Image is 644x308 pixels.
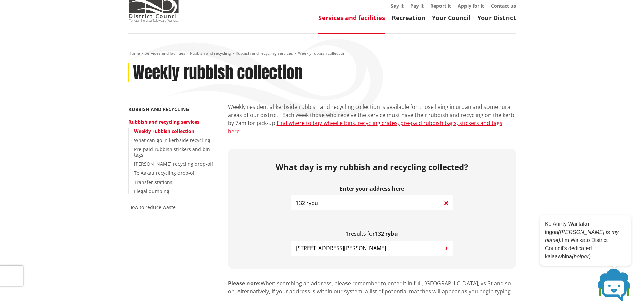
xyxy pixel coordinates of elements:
[233,162,511,172] h2: What day is my rubbish and recycling collected?
[458,3,484,9] a: Apply for it
[291,186,453,192] label: Enter your address here
[545,220,626,261] p: Ko Aunty Wai taku ingoa I’m Waikato District Council’s dedicated kaiaawhina .
[134,137,210,143] a: What can go in kerbside recycling
[432,14,471,22] a: Your Council
[134,146,210,158] a: Pre-paid rubbish stickers and bin tags
[228,279,516,295] p: When searching an address, please remember to enter it in full, [GEOGRAPHIC_DATA], vs St and so o...
[134,128,194,134] a: Weekly rubbish collection
[145,50,185,56] a: Services and facilities
[545,229,619,243] em: ([PERSON_NAME] is my name).
[491,3,516,9] a: Contact us
[190,50,231,56] a: Rubbish and recycling
[228,103,516,135] p: Weekly residential kerbside rubbish and recycling collection is available for those living in urb...
[236,50,293,56] a: Rubbish and recycling services
[134,188,169,194] a: Illegal dumping
[392,14,425,22] a: Recreation
[375,230,398,237] b: 132 rybu
[134,179,172,185] a: Transfer stations
[228,119,502,135] a: Find where to buy wheelie bins, recycling crates, pre-paid rubbish bags, stickers and tags here.
[391,3,404,9] a: Say it
[128,50,140,56] a: Home
[291,195,453,210] input: e.g. Duke Street NGARUAWAHIA
[430,3,451,9] a: Report it
[410,3,424,9] a: Pay it
[572,254,591,259] em: (helper)
[134,161,213,167] a: [PERSON_NAME] recycling drop-off
[291,241,453,256] button: [STREET_ADDRESS][PERSON_NAME]
[228,280,261,287] strong: Please note:
[128,51,516,56] nav: breadcrumb
[128,119,199,125] a: Rubbish and recycling services
[345,230,349,237] span: 1
[128,204,176,210] a: How to reduce waste
[296,244,386,252] span: [STREET_ADDRESS][PERSON_NAME]
[134,170,196,176] a: Te Aakau recycling drop-off
[477,14,516,22] a: Your District
[291,231,453,237] p: results for
[298,50,345,56] span: Weekly rubbish collection
[128,106,189,112] a: Rubbish and recycling
[318,14,385,22] a: Services and facilities
[133,63,303,83] h1: Weekly rubbish collection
